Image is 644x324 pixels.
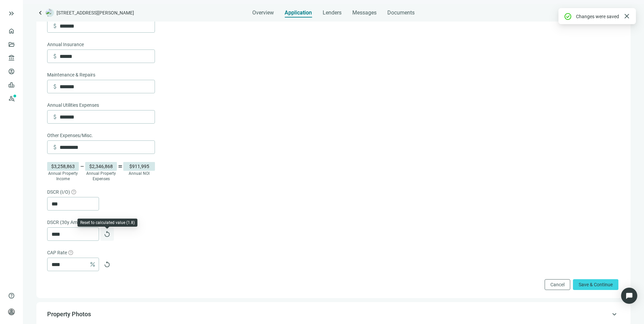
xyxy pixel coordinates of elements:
span: attach_money [52,53,58,60]
span: [STREET_ADDRESS][PERSON_NAME] [57,9,134,16]
span: person [8,309,15,315]
span: Maintenance & Repairs [47,71,95,78]
span: Cancel [550,282,565,287]
span: Annual Insurance [47,41,84,48]
span: Other Expenses/Misc. [47,132,93,139]
button: replay [100,258,114,271]
div: $3,258,863 [47,162,79,171]
span: question-circle [71,190,76,194]
button: Save & Continue [573,279,618,290]
span: Annual NOI [129,171,150,176]
span: Annual Property Income [48,171,78,181]
span: check_circle [564,12,572,21]
span: CAP Rate [47,249,67,256]
button: Cancel [545,279,570,290]
button: replay [100,227,114,241]
span: attach_money [52,23,58,29]
span: account_balance [8,55,13,61]
span: replay [104,231,110,237]
div: $2,346,868 [85,162,117,171]
span: attach_money [52,144,58,151]
span: Lenders [323,9,342,16]
button: keyboard_double_arrow_right [7,9,15,18]
div: Reset to calculated value (1.8) [80,220,135,225]
span: Documents [387,9,415,16]
span: Annual Utilities Expenses [47,101,99,109]
div: Open Intercom Messenger [621,288,637,304]
span: equal [118,164,123,169]
span: help [8,292,15,299]
span: percent [89,261,96,268]
div: $911,995 [123,162,155,171]
span: DSCR (30y Amortized v.) [47,219,98,226]
span: DSCR (I/O) [47,188,70,196]
span: attach_money [52,83,58,90]
span: Save & Continue [579,282,613,287]
span: close [623,12,631,20]
span: Property Photos [47,311,91,318]
span: Annual Property Expenses [86,171,116,181]
img: deal-logo [46,9,54,17]
span: remove [79,164,85,169]
span: replay [104,261,110,268]
span: Overview [252,9,274,16]
div: Changes were saved [576,12,619,20]
span: Messages [352,9,377,16]
a: keyboard_arrow_left [36,9,44,17]
span: Application [285,9,312,16]
span: question-circle [68,250,73,255]
a: Close [623,12,631,20]
span: attach_money [52,114,58,120]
